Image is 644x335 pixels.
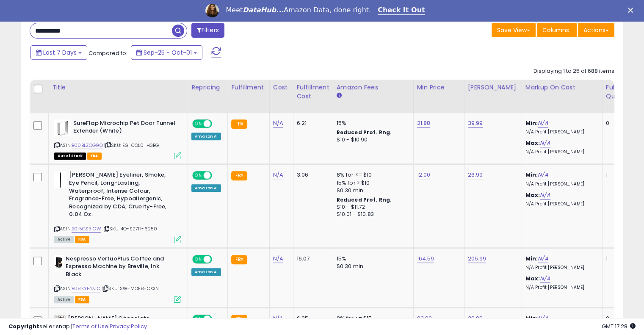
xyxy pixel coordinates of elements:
[606,119,632,127] div: 0
[337,179,407,187] div: 15% for > $10
[8,323,147,331] div: seller snap | |
[417,119,431,127] a: 21.88
[193,120,204,127] span: ON
[533,67,614,75] div: Displaying 1 to 25 of 688 items
[540,274,550,283] a: N/A
[337,187,407,194] div: $0.30 min
[54,171,181,242] div: ASIN:
[606,83,635,101] div: Fulfillable Quantity
[297,83,329,101] div: Fulfillment Cost
[131,45,202,60] button: Sep-25 - Oct-01
[110,322,147,330] a: Privacy Policy
[211,255,224,263] span: OFF
[522,80,602,113] th: The percentage added to the cost of goods (COGS) that forms the calculator for Min & Max prices.
[525,149,596,155] p: N/A Profit [PERSON_NAME]
[54,152,86,160] span: All listings that are currently out of stock and unavailable for purchase on Amazon
[525,285,596,291] p: N/A Profit [PERSON_NAME]
[540,139,550,147] a: N/A
[191,133,221,140] div: Amazon AI
[273,171,283,179] a: N/A
[468,255,486,263] a: 205.99
[602,322,636,330] span: 2025-10-9 17:28 GMT
[231,255,247,264] small: FBA
[69,171,172,220] b: [PERSON_NAME] Eyeliner, Smoke, Eye Pencil, Long-Lasting, Waterproof, Intense Colour, Fragrance-Fr...
[273,83,290,92] div: Cost
[337,263,407,270] div: $0.30 min
[525,191,540,199] b: Max:
[337,92,342,100] small: Amazon Fees.
[191,268,221,276] div: Amazon AI
[191,184,221,192] div: Amazon AI
[211,120,224,127] span: OFF
[297,171,326,179] div: 3.06
[211,172,224,179] span: OFF
[54,236,74,243] span: All listings currently available for purchase on Amazon
[273,255,283,263] a: N/A
[538,119,548,127] a: N/A
[273,119,283,127] a: N/A
[54,119,71,136] img: 21W5Kh5WkVL._SL40_.jpg
[66,255,169,281] b: Nespresso VertuoPlus Coffee and Espresso Machine by Breville, Ink Black
[231,119,247,129] small: FBA
[54,296,74,303] span: All listings currently available for purchase on Amazon
[8,322,39,330] strong: Copyright
[337,171,407,179] div: 8% for <= $10
[525,255,538,263] b: Min:
[337,196,392,203] b: Reduced Prof. Rng.
[191,23,224,38] button: Filters
[75,236,89,243] span: FBA
[193,172,204,179] span: ON
[468,119,483,127] a: 39.99
[525,171,538,179] b: Min:
[606,255,632,263] div: 1
[337,136,407,144] div: $10 - $10.90
[102,285,159,292] span: | SKU: SW-MOE8-CXXN
[231,171,247,180] small: FBA
[72,142,103,149] a: B00BLZOG9O
[52,83,184,92] div: Title
[88,49,127,57] span: Compared to:
[538,171,548,179] a: N/A
[30,45,87,60] button: Last 7 Days
[525,119,538,127] b: Min:
[193,255,204,263] span: ON
[417,255,434,263] a: 164.59
[337,255,407,263] div: 15%
[72,285,100,292] a: B08KYF47JC
[538,255,548,263] a: N/A
[525,139,540,147] b: Max:
[73,119,176,137] b: SureFlap Microchip Pet Door Tunnel Extender (White)
[417,83,461,92] div: Min Price
[337,83,410,92] div: Amazon Fees
[337,211,407,218] div: $10.01 - $10.83
[54,255,64,272] img: 31EVIaTayhL._SL40_.jpg
[72,322,108,330] a: Terms of Use
[525,83,599,92] div: Markup on Cost
[226,6,371,14] div: Meet Amazon Data, done right.
[54,255,181,302] div: ASIN:
[231,83,265,92] div: Fulfillment
[378,6,425,15] a: Check It Out
[537,23,577,37] button: Columns
[525,265,596,271] p: N/A Profit [PERSON_NAME]
[542,26,569,34] span: Columns
[75,296,89,303] span: FBA
[297,119,326,127] div: 6.21
[43,48,77,57] span: Last 7 Days
[243,6,284,14] i: DataHub...
[525,274,540,282] b: Max:
[525,201,596,207] p: N/A Profit [PERSON_NAME]
[337,204,407,211] div: $10 - $11.72
[102,225,157,232] span: | SKU: 4Q-S27H-6250
[492,23,536,37] button: Save View
[468,83,518,92] div: [PERSON_NAME]
[525,181,596,187] p: N/A Profit [PERSON_NAME]
[468,171,483,179] a: 26.99
[297,255,326,263] div: 16.07
[144,48,192,57] span: Sep-25 - Oct-01
[54,119,181,159] div: ASIN:
[525,129,596,135] p: N/A Profit [PERSON_NAME]
[337,129,392,136] b: Reduced Prof. Rng.
[417,171,431,179] a: 12.00
[104,142,159,149] span: | SKU: EG-COL0-H3BG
